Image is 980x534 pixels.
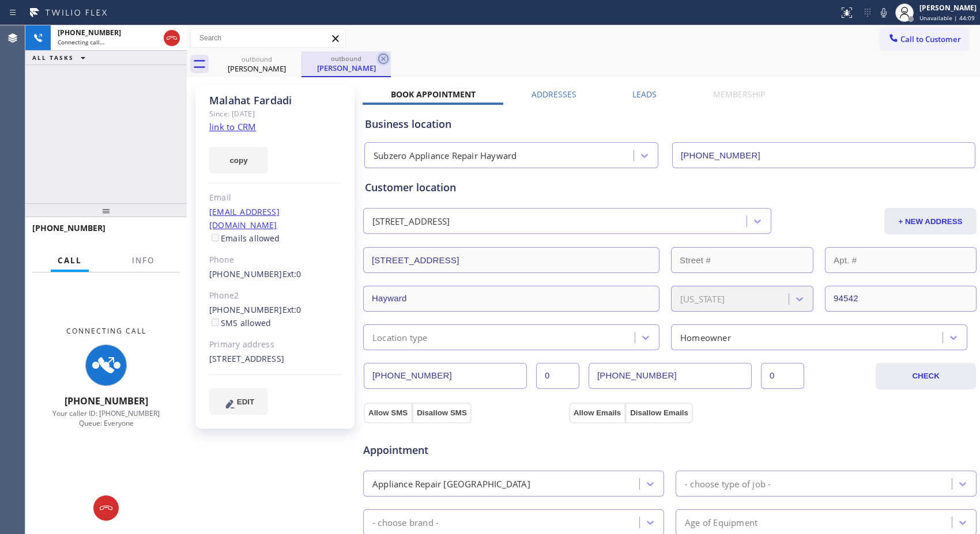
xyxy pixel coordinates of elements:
[372,477,530,490] div: Appliance Repair [GEOGRAPHIC_DATA]
[52,408,160,428] span: Your caller ID: [PHONE_NUMBER] Queue: Everyone
[209,94,341,107] div: Malahat Fardadi
[532,89,576,100] label: Addresses
[363,286,659,312] input: City
[282,304,301,315] span: Ext: 0
[209,147,268,173] button: copy
[212,234,219,241] input: Emails allowed
[65,395,148,407] span: [PHONE_NUMBER]
[876,5,892,21] button: Mute
[209,253,341,267] div: Phone
[209,388,268,415] button: EDIT
[685,477,771,490] div: - choose type of job -
[303,63,390,73] div: [PERSON_NAME]
[671,247,813,273] input: Street #
[209,233,280,244] label: Emails allowed
[282,268,301,279] span: Ext: 0
[209,107,341,120] div: Since: [DATE]
[919,14,975,22] span: Unavailable | 44:09
[25,51,97,65] button: ALL TASKS
[363,442,566,458] span: Appointment
[372,516,439,529] div: - choose brand -
[213,63,300,74] div: [PERSON_NAME]
[825,286,977,312] input: ZIP
[93,495,119,521] button: Hang up
[372,215,450,228] div: [STREET_ADDRESS]
[365,180,975,195] div: Customer location
[761,363,804,389] input: Ext. 2
[589,363,752,389] input: Phone Number 2
[209,191,341,204] div: Email
[132,255,154,266] span: Info
[58,255,82,266] span: Call
[212,319,219,326] input: SMS allowed
[880,28,968,50] button: Call to Customer
[209,289,341,302] div: Phone2
[164,30,180,46] button: Hang up
[900,34,961,44] span: Call to Customer
[209,317,271,328] label: SMS allowed
[66,326,146,336] span: Connecting Call
[365,116,975,132] div: Business location
[876,363,976,389] button: CHECK
[713,89,765,100] label: Membership
[58,28,121,37] span: [PHONE_NUMBER]
[625,403,693,423] button: Disallow Emails
[632,89,657,100] label: Leads
[363,247,659,273] input: Address
[209,353,341,366] div: [STREET_ADDRESS]
[374,149,517,162] div: Subzero Appliance Repair Hayward
[364,363,527,389] input: Phone Number
[680,331,731,344] div: Homeowner
[191,29,345,47] input: Search
[919,3,977,13] div: [PERSON_NAME]
[209,268,282,279] a: [PHONE_NUMBER]
[412,403,472,423] button: Disallow SMS
[825,247,977,273] input: Apt. #
[32,222,105,233] span: [PHONE_NUMBER]
[536,363,579,389] input: Ext.
[372,331,428,344] div: Location type
[391,89,476,100] label: Book Appointment
[303,51,390,76] div: Malahat Fardadi
[364,403,412,423] button: Allow SMS
[209,304,282,315] a: [PHONE_NUMBER]
[303,54,390,63] div: outbound
[569,403,625,423] button: Allow Emails
[884,208,977,234] button: + NEW ADDRESS
[213,55,300,63] div: outbound
[209,338,341,351] div: Primary address
[58,38,104,46] span: Connecting call…
[213,51,300,77] div: Malahat Fardadi
[672,142,975,168] input: Phone Number
[237,397,254,406] span: EDIT
[32,54,74,62] span: ALL TASKS
[685,516,757,529] div: Age of Equipment
[125,249,161,272] button: Info
[209,206,280,230] a: [EMAIL_ADDRESS][DOMAIN_NAME]
[209,121,256,132] a: link to CRM
[51,249,89,272] button: Call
